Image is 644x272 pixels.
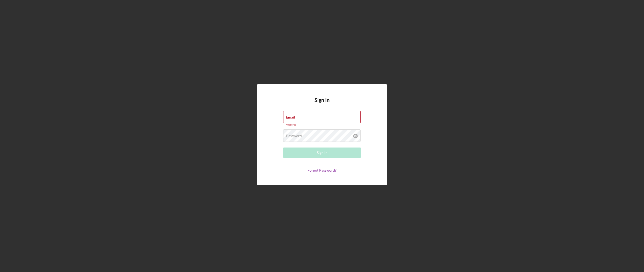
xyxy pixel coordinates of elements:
label: Email [286,115,295,119]
div: Required [283,123,361,126]
button: Sign In [283,148,361,158]
a: Forgot Password? [308,168,336,172]
label: Password [286,134,302,138]
h4: Sign In [314,97,330,111]
div: Sign In [317,148,327,158]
